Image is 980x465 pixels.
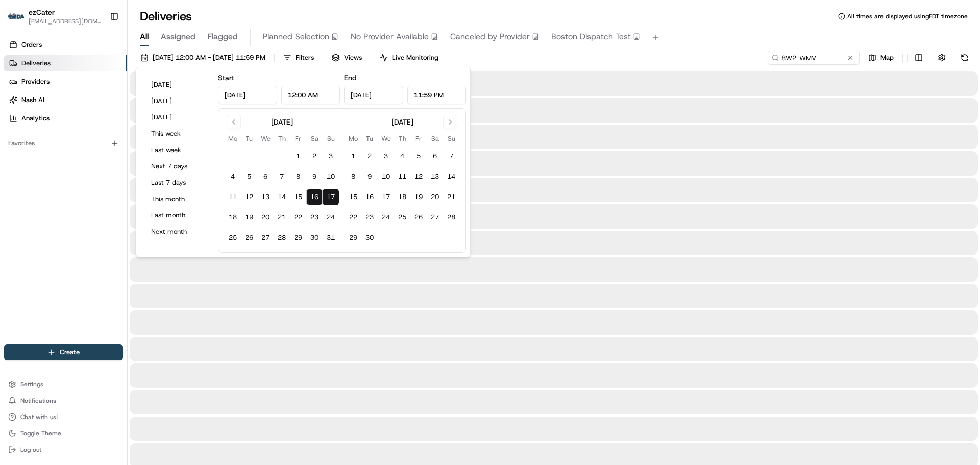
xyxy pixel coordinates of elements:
[35,97,167,108] div: Start new chat
[345,189,361,205] button: 15
[4,426,123,440] button: Toggle Theme
[323,189,339,205] button: 17
[161,31,195,43] span: Assigned
[153,53,265,62] span: [DATE] 12:00 AM - [DATE] 11:59 PM
[351,31,429,43] span: No Provider Available
[306,168,323,185] button: 9
[20,148,78,158] span: Knowledge Base
[345,168,361,185] button: 8
[35,108,129,116] div: We're available if you need us!
[274,168,290,185] button: 7
[394,133,410,144] th: Thursday
[146,208,208,223] button: Last month
[361,148,378,164] button: 2
[378,148,394,164] button: 3
[323,230,339,246] button: 31
[306,189,323,205] button: 16
[4,377,123,391] button: Settings
[361,230,378,246] button: 30
[146,225,208,239] button: Next month
[20,429,61,437] span: Toggle Theme
[8,13,24,20] img: ezCater
[323,148,339,164] button: 3
[392,53,438,62] span: Live Monitoring
[427,168,443,185] button: 13
[96,148,164,158] span: API Documentation
[146,176,208,190] button: Last 7 days
[6,144,82,162] a: 📗Knowledge Base
[864,51,898,65] button: Map
[361,168,378,185] button: 9
[443,209,459,226] button: 28
[146,110,208,125] button: [DATE]
[241,168,257,185] button: 5
[274,189,290,205] button: 14
[208,31,238,43] span: Flagged
[241,230,257,246] button: 26
[218,86,277,104] input: Date
[450,31,530,43] span: Canceled by Provider
[21,77,50,86] span: Providers
[225,209,241,226] button: 18
[290,133,306,144] th: Friday
[21,95,44,105] span: Nash AI
[281,86,340,104] input: Time
[60,348,80,357] span: Create
[21,59,51,68] span: Deliveries
[4,55,127,71] a: Deliveries
[20,446,41,454] span: Log out
[361,189,378,205] button: 16
[10,10,31,31] img: Nash
[257,133,274,144] th: Wednesday
[146,143,208,157] button: Last week
[958,51,972,65] button: Refresh
[146,159,208,174] button: Next 7 days
[4,135,123,152] div: Favorites
[20,380,43,388] span: Settings
[146,78,208,92] button: [DATE]
[20,397,56,405] span: Notifications
[290,168,306,185] button: 8
[263,31,329,43] span: Planned Selection
[225,189,241,205] button: 11
[323,209,339,226] button: 24
[102,173,124,181] span: Pylon
[394,168,410,185] button: 11
[290,148,306,164] button: 1
[323,168,339,185] button: 10
[768,51,860,65] input: Type to search
[290,189,306,205] button: 15
[29,7,55,17] button: ezCater
[847,12,968,20] span: All times are displayed using EDT timezone
[4,92,127,108] a: Nash AI
[443,133,459,144] th: Sunday
[241,209,257,226] button: 19
[257,168,274,185] button: 6
[378,133,394,144] th: Wednesday
[4,4,106,29] button: ezCaterezCater[EMAIL_ADDRESS][DOMAIN_NAME]
[10,41,186,57] p: Welcome 👋
[443,168,459,185] button: 14
[375,51,443,65] button: Live Monitoring
[394,189,410,205] button: 18
[345,209,361,226] button: 22
[407,86,467,104] input: Time
[241,189,257,205] button: 12
[20,413,58,421] span: Chat with us!
[4,37,127,53] a: Orders
[279,51,318,65] button: Filters
[344,86,403,104] input: Date
[257,209,274,226] button: 20
[443,189,459,205] button: 21
[345,148,361,164] button: 1
[225,168,241,185] button: 4
[427,189,443,205] button: 20
[443,148,459,164] button: 7
[82,144,168,162] a: 💻API Documentation
[296,53,314,62] span: Filters
[410,189,427,205] button: 19
[72,173,124,181] a: Powered byPylon
[4,344,123,360] button: Create
[4,394,123,408] button: Notifications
